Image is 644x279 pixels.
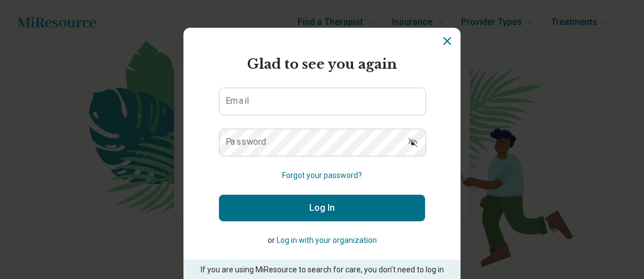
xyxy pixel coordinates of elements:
button: Log In [219,195,425,221]
button: Log in with your organization [277,235,377,246]
p: If you are using MiResource to search for care, you don’t need to log in [199,264,445,276]
button: Forgot your password? [282,170,362,181]
p: or [219,235,425,246]
button: Dismiss [441,34,454,48]
h2: Glad to see you again [219,54,425,74]
button: Show password [401,129,425,155]
label: Email [226,97,249,105]
label: Password [226,138,267,146]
